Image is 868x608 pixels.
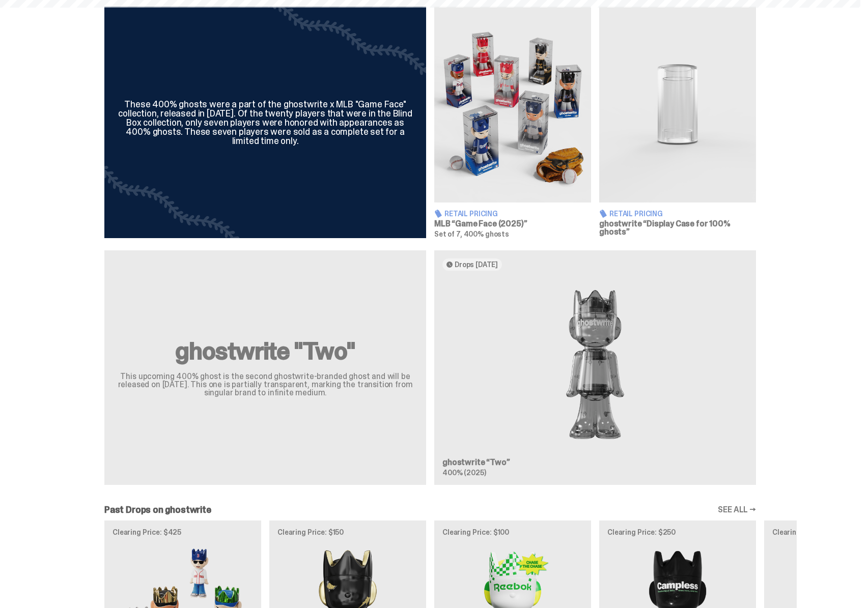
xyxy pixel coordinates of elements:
span: Retail Pricing [609,210,663,217]
h2: ghostwrite "Two" [117,339,414,363]
a: SEE ALL → [718,506,756,514]
span: Set of 7, 400% ghosts [434,229,509,239]
img: Two [442,279,748,451]
div: These 400% ghosts were a part of the ghostwrite x MLB "Game Face" collection, released in [DATE].... [117,100,414,146]
a: Game Face (2025) Retail Pricing [434,7,591,238]
img: Game Face (2025) [434,7,591,202]
span: 400% (2025) [442,468,486,477]
h3: MLB “Game Face (2025)” [434,220,591,228]
p: This upcoming 400% ghost is the second ghostwrite-branded ghost and will be released on [DATE]. T... [117,372,414,397]
span: Drops [DATE] [455,260,498,269]
h3: ghostwrite “Two” [442,458,748,467]
span: Retail Pricing [444,210,498,217]
h3: ghostwrite “Display Case for 100% ghosts” [599,220,756,236]
p: Clearing Price: $425 [113,529,253,536]
p: Clearing Price: $100 [442,529,583,536]
h2: Past Drops on ghostwrite [104,505,211,514]
img: Display Case for 100% ghosts [599,7,756,202]
p: Clearing Price: $150 [277,529,418,536]
p: Clearing Price: $250 [607,529,748,536]
a: Display Case for 100% ghosts Retail Pricing [599,7,756,238]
